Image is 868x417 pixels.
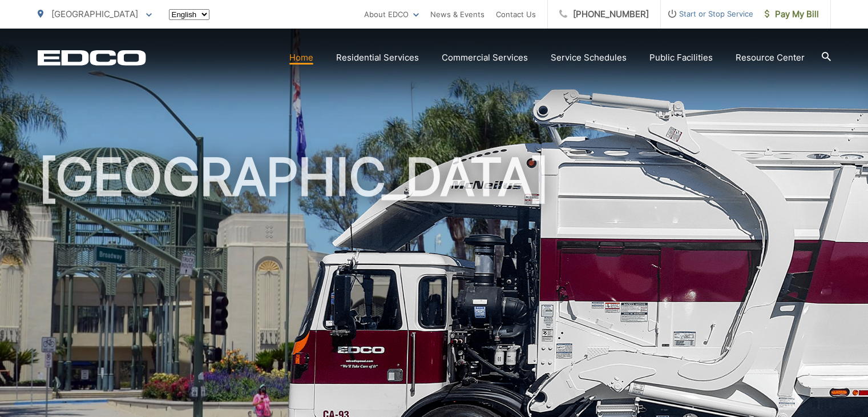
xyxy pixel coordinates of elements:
span: [GEOGRAPHIC_DATA] [51,9,138,19]
a: Public Facilities [649,51,713,65]
a: Resource Center [736,51,805,65]
a: Service Schedules [551,51,627,65]
a: EDCD logo. Return to the homepage. [38,50,146,66]
span: Pay My Bill [765,7,819,21]
a: Commercial Services [442,51,528,65]
a: Home [289,51,313,65]
a: Contact Us [496,7,536,21]
a: Residential Services [336,51,419,65]
select: Select a language [169,9,209,20]
a: About EDCO [364,7,419,21]
a: News & Events [430,7,485,21]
